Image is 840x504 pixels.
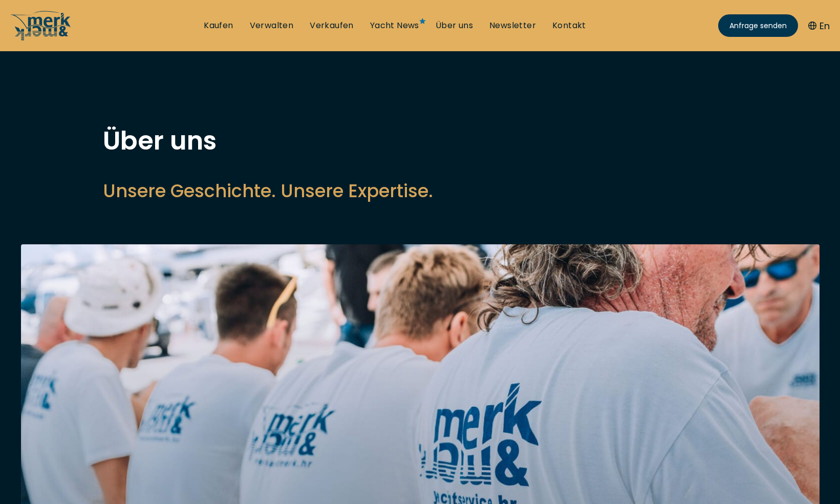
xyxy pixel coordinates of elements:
a: Verkaufen [310,20,354,31]
h1: Über uns [103,128,738,154]
h2: Unsere Geschichte. Unsere Expertise. [103,178,738,203]
a: Kaufen [204,20,233,31]
a: Verwalten [250,20,294,31]
a: Newsletter [489,20,536,31]
a: Kontakt [552,20,586,31]
a: Yacht News [370,20,419,31]
a: Anfrage senden [718,14,798,37]
span: Anfrage senden [729,20,787,31]
a: Über uns [436,20,473,31]
button: En [808,19,830,33]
